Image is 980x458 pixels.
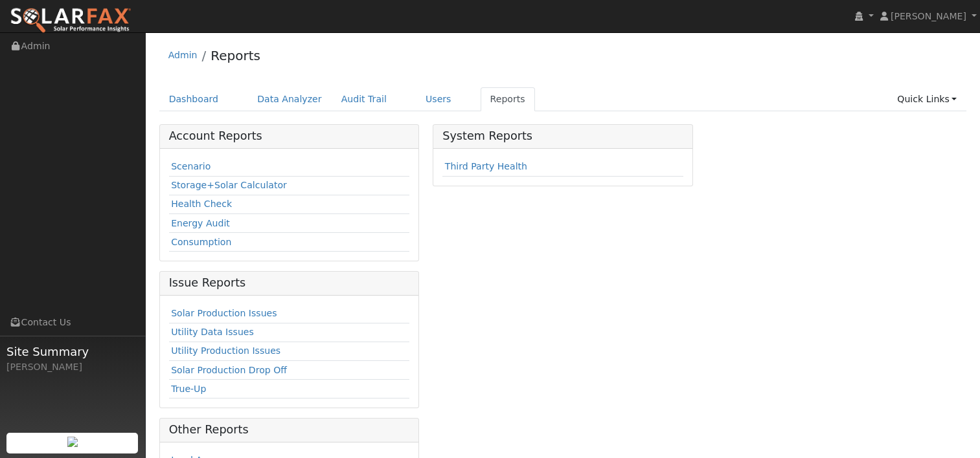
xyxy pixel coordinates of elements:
a: Quick Links [887,87,966,111]
h5: System Reports [442,129,683,143]
h5: Other Reports [169,423,409,437]
a: Third Party Health [445,161,527,171]
img: retrieve [67,437,78,447]
a: Admin [168,50,198,60]
a: Reports [481,87,535,111]
img: SolarFax [10,7,131,34]
h5: Account Reports [169,129,409,143]
a: Energy Audit [171,218,230,228]
a: Health Check [171,199,232,209]
a: Dashboard [159,87,229,111]
a: Reports [211,48,260,63]
a: Consumption [171,237,231,247]
a: Audit Trail [332,87,396,111]
span: [PERSON_NAME] [891,11,966,21]
a: True-Up [171,384,206,394]
a: Storage+Solar Calculator [171,180,287,190]
a: Utility Production Issues [171,345,280,356]
a: Utility Data Issues [171,327,254,337]
a: Scenario [171,161,211,171]
div: [PERSON_NAME] [6,360,139,374]
h5: Issue Reports [169,276,409,290]
a: Solar Production Drop Off [171,365,287,375]
a: Data Analyzer [247,87,332,111]
span: Site Summary [6,343,139,360]
a: Users [416,87,461,111]
a: Solar Production Issues [171,308,277,318]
